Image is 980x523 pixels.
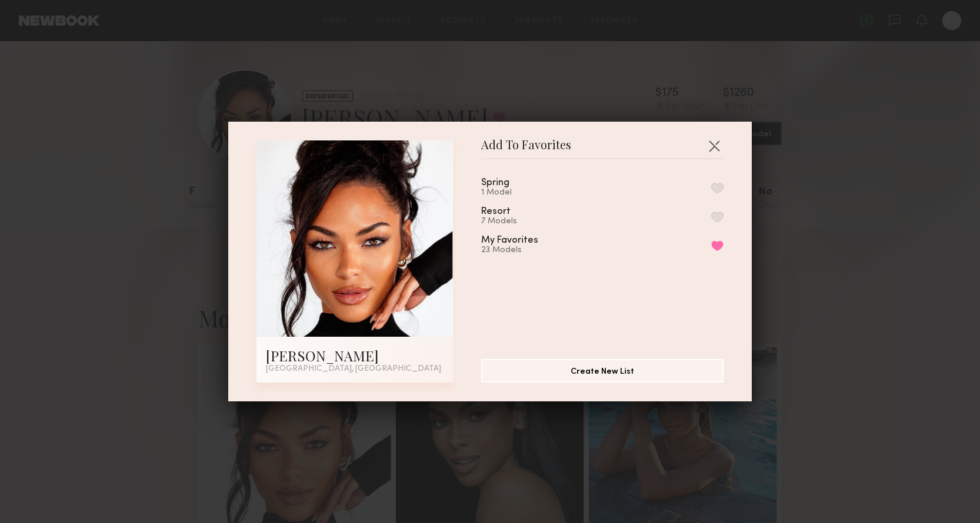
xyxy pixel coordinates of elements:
div: 1 Model [481,188,538,197]
div: 23 Models [481,246,566,255]
button: Create New List [481,359,724,383]
div: My Favorites [481,236,538,246]
div: 7 Models [481,217,539,226]
button: Close [705,136,724,155]
div: Resort [481,207,511,217]
div: [PERSON_NAME] [266,346,444,365]
span: Add To Favorites [481,140,571,158]
div: [GEOGRAPHIC_DATA], [GEOGRAPHIC_DATA] [266,365,444,373]
div: Spring [481,178,509,188]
